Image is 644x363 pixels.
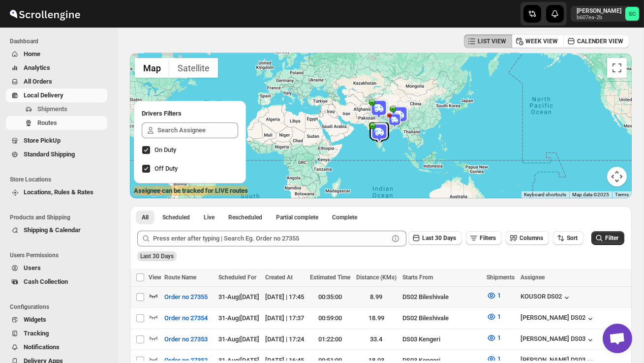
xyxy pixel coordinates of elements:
span: 1 [497,292,501,299]
button: [PERSON_NAME] DS03 [521,335,595,345]
button: All routes [136,211,154,224]
button: Tracking [6,327,107,340]
button: Routes [6,116,107,130]
img: Google [132,185,165,198]
span: Shipments [487,274,515,281]
div: 00:35:00 [310,292,350,302]
button: Widgets [6,313,107,327]
button: 1 [481,330,507,346]
button: Home [6,47,107,61]
span: Estimated Time [310,274,350,281]
span: 31-Aug | [DATE] [218,335,259,343]
span: Live [204,213,215,221]
span: Tracking [24,330,49,337]
span: Shipping & Calendar [24,226,81,234]
text: SC [629,11,636,17]
button: Keyboard shortcuts [524,191,566,198]
button: Locations, Rules & Rates [6,185,107,199]
span: Cash Collection [24,278,68,285]
button: WEEK VIEW [512,34,564,48]
span: 1 [497,334,501,341]
div: [PERSON_NAME] DS02 [521,314,595,324]
span: Widgets [24,316,46,323]
div: 00:59:00 [310,313,350,323]
button: Shipments [6,102,107,116]
span: Assignee [521,274,545,281]
span: Products and Shipping [10,213,111,221]
span: Notifications [24,343,60,351]
span: 1 [497,355,501,363]
button: User menu [571,6,640,22]
span: Configurations [10,303,111,311]
span: Sort [567,235,578,242]
button: Filter [591,231,624,245]
span: 1 [497,313,501,320]
button: Order no 27355 [158,289,214,305]
span: CALENDER VIEW [577,37,623,45]
div: KOUSOR DS02 [521,293,572,302]
button: 1 [481,288,507,303]
span: Sanjay chetri [625,7,639,21]
span: Complete [332,213,357,221]
span: Users [24,264,41,272]
span: Dashboard [10,37,111,45]
button: Shipping & Calendar [6,223,107,237]
button: Notifications [6,340,107,354]
button: Toggle fullscreen view [607,58,627,78]
span: Order no 27355 [164,292,208,302]
span: Users Permissions [10,251,111,259]
button: Analytics [6,61,107,75]
span: Order no 27354 [164,313,208,323]
div: 33.4 [356,334,397,344]
button: CALENDER VIEW [563,34,629,48]
span: All [142,213,149,221]
button: Last 30 Days [408,231,462,245]
p: b607ea-2b [577,15,621,21]
span: Created At [265,274,293,281]
span: Local Delivery [24,91,63,99]
span: Rescheduled [228,213,262,221]
button: LIST VIEW [464,34,512,48]
div: [DATE] | 17:37 [265,313,304,323]
a: Open this area in Google Maps (opens a new window) [132,185,165,198]
button: Order no 27353 [158,332,214,347]
button: All Orders [6,75,107,89]
span: Off Duty [154,165,178,172]
span: Route Name [164,274,196,281]
span: All Orders [24,78,52,85]
span: Home [24,50,40,58]
button: 1 [481,309,507,325]
a: Open chat [603,324,632,353]
div: 01:22:00 [310,334,350,344]
div: [DATE] | 17:24 [265,334,304,344]
button: Order no 27354 [158,310,214,326]
span: Order no 27353 [164,334,208,344]
span: Scheduled [162,213,190,221]
div: [DATE] | 17:45 [265,292,304,302]
span: Starts From [402,274,433,281]
button: Users [6,261,107,275]
div: DS03 Kengeri [402,334,481,344]
div: DS02 Bileshivale [402,292,481,302]
span: Map data ©2025 [572,192,609,197]
span: LIST VIEW [478,37,506,45]
a: Terms (opens in new tab) [615,192,629,197]
span: 31-Aug | [DATE] [218,293,259,301]
span: WEEK VIEW [525,37,558,45]
span: 31-Aug | [DATE] [218,314,259,322]
span: Analytics [24,64,50,71]
button: Cash Collection [6,275,107,289]
button: Show satellite imagery [169,58,218,78]
div: DS02 Bileshivale [402,313,481,323]
button: Sort [553,231,583,245]
img: ScrollEngine [8,1,82,26]
span: Locations, Rules & Rates [24,188,93,196]
span: Columns [520,235,543,242]
p: [PERSON_NAME] [577,7,621,15]
span: Distance (KMs) [356,274,397,281]
div: 8.99 [356,292,397,302]
input: Search Assignee [157,122,238,138]
span: Store PickUp [24,137,61,144]
h2: Drivers Filters [142,109,238,119]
